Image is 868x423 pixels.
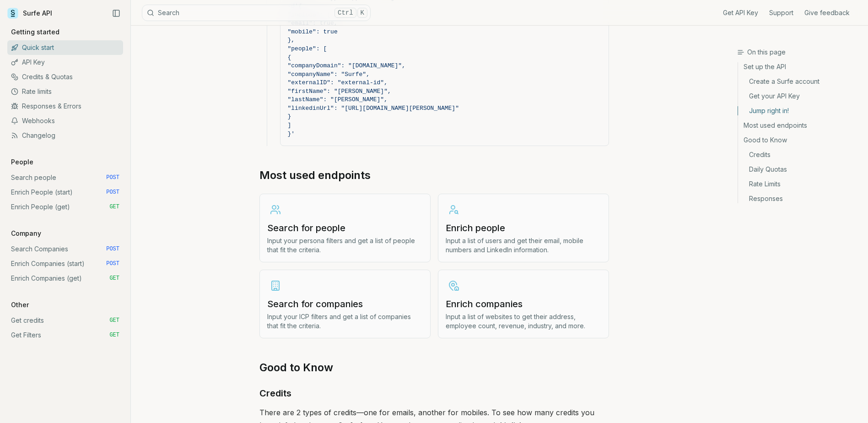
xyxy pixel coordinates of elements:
span: GET [109,275,119,282]
span: } [288,113,291,120]
span: "companyDomain": "[DOMAIN_NAME]", [288,62,405,69]
a: Good to Know [738,133,861,147]
span: POST [106,260,119,267]
a: Support [769,8,793,17]
a: Set up the API [738,62,861,74]
span: GET [109,331,119,339]
a: Search for companiesInput your ICP filters and get a list of companies that fit the criteria. [259,270,431,338]
a: Give feedback [804,8,850,17]
a: Credits [259,386,291,401]
span: "people": [ [288,45,327,52]
span: POST [106,189,119,196]
span: POST [106,174,119,181]
a: Get API Key [723,8,758,17]
a: Credits [738,147,861,162]
span: "linkedinUrl": "[URL][DOMAIN_NAME][PERSON_NAME]" [288,105,459,112]
h3: Enrich people [446,222,601,234]
a: Search people POST [7,170,123,185]
a: Surfe API [7,6,52,20]
span: }, [288,37,295,43]
p: People [7,157,37,167]
h3: Search for people [267,222,423,234]
a: Search Companies POST [7,242,123,256]
span: "companyName": "Surfe", [288,71,370,78]
a: Credits & Quotas [7,70,123,84]
a: Enrich companiesInput a list of websites to get their address, employee count, revenue, industry,... [438,270,609,338]
a: Get your API Key [738,89,861,103]
a: Webhooks [7,114,123,128]
button: Collapse Sidebar [109,6,123,20]
h3: Enrich companies [446,298,601,310]
a: Responses & Errors [7,99,123,114]
a: Search for peopleInput your persona filters and get a list of people that fit the criteria. [259,194,431,262]
span: "externalID": "external-id", [288,79,388,86]
a: Create a Surfe account [738,74,861,89]
span: GET [109,317,119,324]
p: Input a list of users and get their email, mobile numbers and LinkedIn information. [446,236,601,255]
a: Enrich People (get) GET [7,200,123,214]
a: Changelog [7,128,123,143]
a: Daily Quotas [738,162,861,177]
span: ] [288,122,291,129]
span: "lastName": "[PERSON_NAME]", [288,96,388,103]
p: Getting started [7,27,63,37]
a: Get Filters GET [7,328,123,342]
span: { [288,54,291,61]
p: Company [7,229,45,238]
kbd: Ctrl [334,8,356,18]
span: GET [109,203,119,211]
button: SearchCtrlK [142,5,371,21]
p: Input your persona filters and get a list of people that fit the criteria. [267,236,423,255]
span: "firstName": "[PERSON_NAME]", [288,88,391,95]
a: Most used endpoints [259,168,371,183]
p: Input your ICP filters and get a list of companies that fit the criteria. [267,312,423,331]
span: POST [106,245,119,253]
a: Good to Know [259,360,333,375]
p: Input a list of websites to get their address, employee count, revenue, industry, and more. [446,312,601,331]
a: Responses [738,191,861,203]
h3: Search for companies [267,298,423,310]
p: Other [7,300,32,309]
span: "mobile": true [288,28,338,35]
a: Enrich peopleInput a list of users and get their email, mobile numbers and LinkedIn information. [438,194,609,262]
a: Most used endpoints [738,118,861,133]
a: Jump right in! [738,103,861,118]
a: Enrich Companies (start) POST [7,256,123,271]
a: Enrich Companies (get) GET [7,271,123,286]
kbd: K [357,8,367,18]
a: Enrich People (start) POST [7,185,123,200]
a: Get credits GET [7,313,123,328]
a: Quick start [7,40,123,55]
h3: On this page [737,48,861,57]
span: }' [288,130,295,137]
a: Rate Limits [738,177,861,191]
a: API Key [7,55,123,70]
a: Rate limits [7,84,123,99]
